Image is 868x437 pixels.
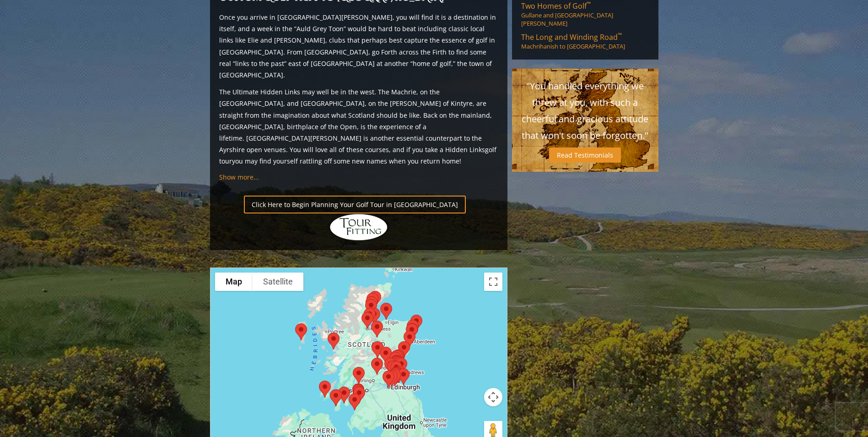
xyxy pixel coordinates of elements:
[521,32,649,50] a: The Long and Winding Road™Machrihanish to [GEOGRAPHIC_DATA]
[549,147,621,163] a: Read Testimonials
[484,388,502,406] button: Map camera controls
[219,86,498,167] p: The Ultimate Hidden Links may well be in the west. The Machrie, on the [GEOGRAPHIC_DATA], and [GE...
[329,213,388,241] img: Hidden Links
[219,145,496,165] a: golf tour
[484,273,502,291] button: Toggle fullscreen view
[219,11,498,81] p: Once you arrive in [GEOGRAPHIC_DATA][PERSON_NAME], you will find it is a destination in itself, a...
[253,273,303,291] button: Show satellite imagery
[244,196,466,213] a: Click Here to Begin Planning Your Golf Tour in [GEOGRAPHIC_DATA]
[521,78,649,144] p: "You handled everything we threw at you, with such a cheerful and gracious attitude that won't so...
[521,32,622,42] span: The Long and Winding Road
[215,273,253,291] button: Show street map
[618,31,622,39] sup: ™
[521,1,649,27] a: Two Homes of Golf™Gullane and [GEOGRAPHIC_DATA][PERSON_NAME]
[219,173,259,181] a: Show more...
[521,1,591,11] span: Two Homes of Golf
